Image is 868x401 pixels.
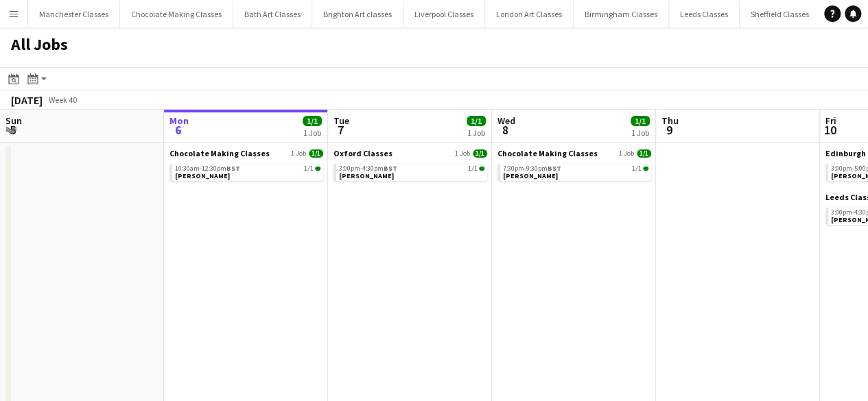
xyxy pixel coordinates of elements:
span: Tue [333,114,349,127]
span: Shellie Wells [503,171,558,180]
span: 10:30am-12:30pm [175,165,240,172]
span: Naomi Taylor [339,171,394,180]
span: 1 Job [619,149,634,158]
span: 1/1 [643,167,648,171]
button: Birmingham Classes [574,1,669,27]
a: Chocolate Making Classes1 Job1/1 [497,148,651,158]
button: Sheffield Classes [740,1,821,27]
span: 7 [331,122,349,138]
span: BST [226,164,240,173]
button: Liverpool Classes [403,1,485,27]
span: 1 Job [455,149,470,158]
span: Chocolate Making Classes [497,148,598,158]
a: 10:30am-12:30pmBST1/1[PERSON_NAME] [175,164,320,180]
div: Chocolate Making Classes1 Job1/17:30pm-9:30pmBST1/1[PERSON_NAME] [497,148,651,184]
span: 1/1 [637,149,651,158]
span: 1/1 [479,167,484,171]
div: [DATE] [11,93,43,107]
span: Thu [661,114,679,127]
span: Will Hughes [175,171,230,180]
span: Mon [169,114,189,127]
span: 1 Job [291,149,306,158]
span: 7:30pm-9:30pm [503,165,561,172]
span: 3:00pm-4:30pm [339,165,397,172]
span: 1/1 [315,167,320,171]
span: 1/1 [304,165,314,172]
span: 1/1 [468,165,478,172]
button: Chocolate Making Classes [120,1,233,27]
span: 1/1 [473,149,487,158]
div: 1 Job [467,127,485,138]
span: Week 40 [45,95,80,105]
span: 1/1 [631,116,650,126]
span: Oxford Classes [333,148,392,158]
span: BST [548,164,561,173]
a: 3:00pm-4:30pmBST1/1[PERSON_NAME] [339,164,484,180]
span: 9 [659,122,679,138]
button: Leeds Classes [669,1,740,27]
div: 1 Job [303,127,321,138]
span: Sun [5,114,22,127]
span: BST [384,164,397,173]
button: Brighton Art classes [312,1,403,27]
a: Oxford Classes1 Job1/1 [333,148,487,158]
span: Wed [497,114,515,127]
a: 7:30pm-9:30pmBST1/1[PERSON_NAME] [503,164,648,180]
div: Chocolate Making Classes1 Job1/110:30am-12:30pmBST1/1[PERSON_NAME] [169,148,323,184]
button: Bath Art Classes [233,1,312,27]
button: Manchester Classes [28,1,120,27]
span: 1/1 [467,116,486,126]
button: London Art Classes [485,1,574,27]
span: 1/1 [303,116,322,126]
span: Chocolate Making Classes [169,148,270,158]
span: 10 [823,122,836,138]
span: 6 [167,122,189,138]
div: 1 Job [631,127,649,138]
span: 1/1 [309,149,323,158]
a: Chocolate Making Classes1 Job1/1 [169,148,323,158]
span: 5 [3,122,22,138]
span: Fri [825,114,836,127]
span: 1/1 [632,165,642,172]
div: Oxford Classes1 Job1/13:00pm-4:30pmBST1/1[PERSON_NAME] [333,148,487,184]
span: 8 [495,122,515,138]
